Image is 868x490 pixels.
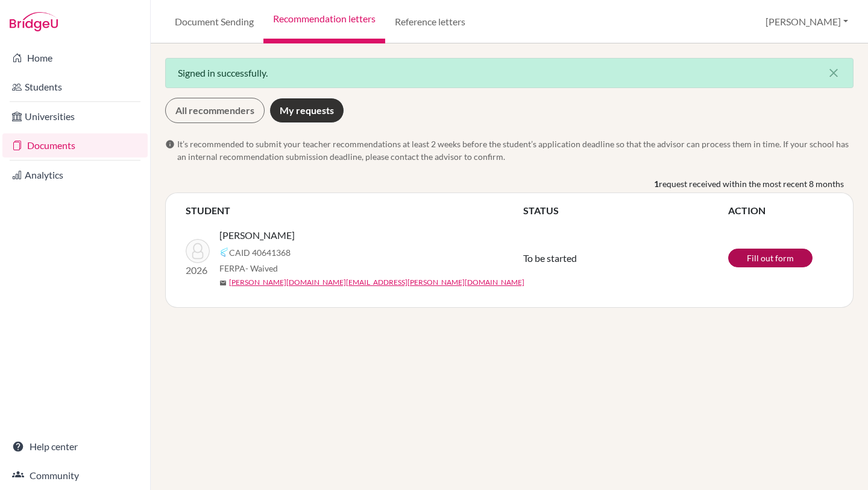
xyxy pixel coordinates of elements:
span: To be started [523,252,577,264]
p: 2026 [186,263,210,278]
a: Community [2,463,148,488]
button: [PERSON_NAME] [760,10,854,33]
i: close [826,66,841,80]
a: Fill out form [728,249,813,267]
a: [PERSON_NAME][DOMAIN_NAME][EMAIL_ADDRESS][PERSON_NAME][DOMAIN_NAME] [229,277,524,288]
span: FERPA [219,262,278,275]
a: Documents [2,133,148,157]
th: STATUS [523,203,728,218]
span: [PERSON_NAME] [219,228,295,243]
span: info [165,139,175,149]
span: - Waived [245,263,278,273]
a: Universities [2,104,148,129]
a: All recommenders [165,98,265,123]
th: STUDENT [185,203,523,218]
th: ACTION [728,203,834,218]
img: Common App logo [219,247,229,257]
span: It’s recommended to submit your teacher recommendations at least 2 weeks before the student’s app... [177,138,854,163]
a: Home [2,46,148,70]
img: Kim, Joseph [186,239,210,263]
span: CAID 40641368 [229,246,291,259]
div: Signed in successfully. [165,58,854,88]
b: 1 [654,177,659,190]
a: Students [2,75,148,99]
a: Analytics [2,163,148,187]
a: My requests [269,98,344,123]
button: Close [814,59,853,87]
a: Help center [2,434,148,459]
img: Bridge-U [10,12,58,31]
span: request received within the most recent 8 months [659,177,844,190]
span: mail [219,279,227,287]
